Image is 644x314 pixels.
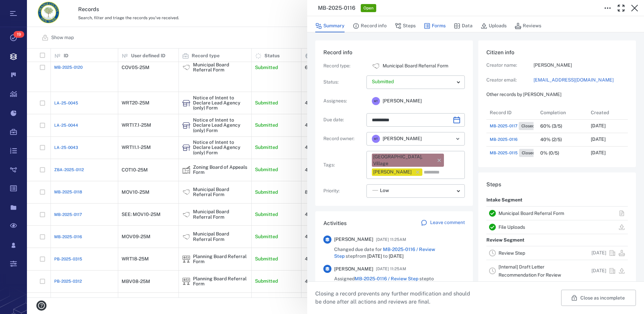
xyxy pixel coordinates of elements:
p: Record owner : [323,135,364,142]
p: Assignees : [323,98,364,104]
button: Forms [424,20,446,32]
p: Record type : [323,63,364,69]
h6: Citizen info [486,49,628,57]
button: Close as incomplete [561,290,636,306]
h6: Record info [323,49,465,57]
span: [PERSON_NAME] [334,266,373,273]
button: Data [454,20,473,32]
span: [DATE] [367,253,382,259]
div: Created [587,106,638,119]
p: Municipal Board Referral Form [383,63,448,69]
button: Toggle to Edit Boxes [601,1,614,15]
a: Leave comment [421,219,465,227]
a: MB-2025-0116 / Review Step [334,247,435,259]
span: [DATE] 11:25AM [376,265,406,273]
p: Creator email: [486,77,534,84]
p: [DATE] [591,250,606,256]
div: Completion [540,103,566,122]
span: MB-2025-0115 [490,150,518,156]
p: Review Segment [486,234,524,246]
span: Low [380,187,389,194]
span: Changed due date for step from to [334,246,465,259]
span: [DATE] [389,253,404,259]
p: [DATE] [591,136,606,143]
button: Summary [315,20,345,32]
span: 19 [13,31,24,38]
span: Closed [520,150,536,156]
button: Reviews [515,20,541,32]
p: [DATE] [591,268,606,274]
p: Other records by [PERSON_NAME] [486,91,628,98]
p: Tags : [323,162,364,168]
div: Record infoRecord type:icon Municipal Board Referral FormMunicipal Board Referral FormStatus:Assi... [315,40,473,211]
button: Choose date, selected date is Sep 20, 2025 [450,113,463,127]
div: 60% (3/5) [540,124,562,129]
a: File Uploads [498,224,525,230]
div: M T [372,135,380,143]
a: [Internal] Draft Letter Recommendation For Review [498,264,561,278]
p: Priority : [323,188,364,194]
div: Completion [537,106,587,119]
button: Record info [353,20,387,32]
p: Creator name: [486,62,534,69]
div: Record ID [486,106,537,119]
a: MB-2025-0115Closed [490,149,538,157]
div: M T [372,97,380,105]
h6: Activities [323,219,347,227]
span: Open [362,5,375,11]
p: Closing a record prevents any further modification and should be done after all actions and revie... [315,290,476,306]
div: [GEOGRAPHIC_DATA], Village [373,154,433,167]
span: [PERSON_NAME] [383,135,422,142]
a: [EMAIL_ADDRESS][DOMAIN_NAME] [534,77,628,84]
div: Municipal Board Referral Form [372,62,380,70]
p: [PERSON_NAME] [534,62,628,69]
div: StepsIntake SegmentMunicipal Board Referral FormFile UploadsReview SegmentReview Step[DATE][Inter... [478,172,636,309]
a: MB-2025-0116 [490,136,518,143]
span: MB-2025-0117 [490,123,517,129]
img: icon Municipal Board Referral Form [372,62,380,70]
p: [DATE] [591,150,606,156]
span: [PERSON_NAME] [334,236,373,243]
h6: Steps [486,181,628,189]
a: Municipal Board Referral Form [498,211,564,216]
p: Intake Segment [486,194,522,206]
span: Closed [520,123,536,129]
button: Open [453,134,462,144]
div: 0% (0/5) [540,151,559,156]
span: Help [15,5,29,11]
div: Created [591,103,609,122]
span: [DATE] 11:25AM [376,235,406,244]
p: Status : [323,79,364,86]
p: Due date : [323,117,364,123]
button: Uploads [481,20,507,32]
a: Review Step [498,250,525,256]
a: MB-2025-0116 / Review Step [355,276,418,281]
p: Leave comment [430,219,465,226]
h3: MB-2025-0116 [318,4,355,12]
p: Submitted [372,78,454,85]
button: Close [628,1,641,15]
div: 40% (2/5) [540,137,562,142]
a: MB-2025-0117Closed [490,122,537,130]
div: Citizen infoCreator name:[PERSON_NAME]Creator email:[EMAIL_ADDRESS][DOMAIN_NAME]Other records by ... [478,40,636,172]
div: [PERSON_NAME] [373,169,412,176]
button: Toggle Fullscreen [614,1,628,15]
button: Steps [395,20,416,32]
p: [DATE] [591,123,606,129]
span: Assigned step to [334,276,434,282]
div: Record ID [490,103,512,122]
span: [PERSON_NAME] [383,98,422,104]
